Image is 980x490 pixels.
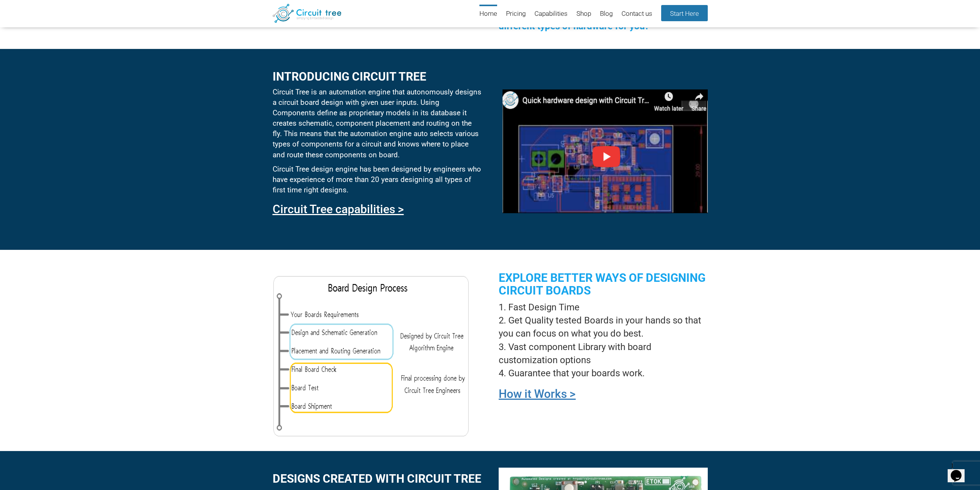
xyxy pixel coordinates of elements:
iframe: chat widget [948,459,972,482]
img: Circuit Tree [273,4,342,23]
h2: DesignS created with circuit tree [273,472,481,485]
img: youtube.png%22%20 [503,89,707,213]
p: Circuit Tree is an automation engine that autonomously designs a circuit board design with given ... [273,87,481,160]
a: Blog [600,5,613,24]
h2: Explore better ways of designing circuit boards [499,271,707,297]
a: Contact us [622,5,652,24]
a: Circuit Tree capabilities > [273,202,404,216]
a: How it Works > [499,387,576,401]
li: Fast Design Time [499,301,707,314]
li: Guarantee that your boards work. [499,367,707,380]
h2: Introducing circuit tree [273,70,481,83]
a: Home [479,5,497,24]
a: Start Here [661,5,708,21]
a: Shop [576,5,591,24]
p: Circuit Tree design engine has been designed by engineers who have experience of more than 20 yea... [273,164,481,195]
li: Get Quality tested Boards in your hands so that you can focus on what you do best. [499,314,707,340]
a: Pricing [506,5,526,24]
a: Capabilities [534,5,568,24]
li: Vast component Library with board customization options [499,340,707,367]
